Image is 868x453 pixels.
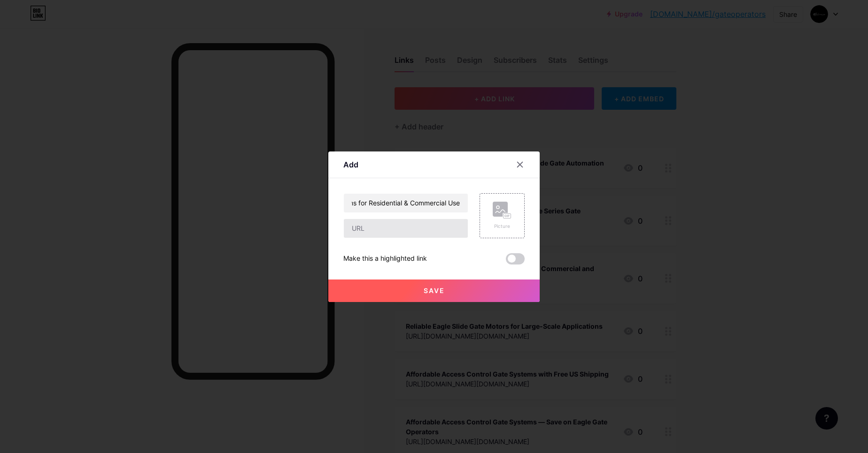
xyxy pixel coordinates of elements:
div: Make this a highlighted link [343,253,427,264]
span: Save [424,287,445,294]
input: URL [344,219,468,238]
button: Save [328,279,540,302]
input: Title [344,194,468,212]
div: Add [343,159,358,170]
div: Picture [493,223,512,230]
